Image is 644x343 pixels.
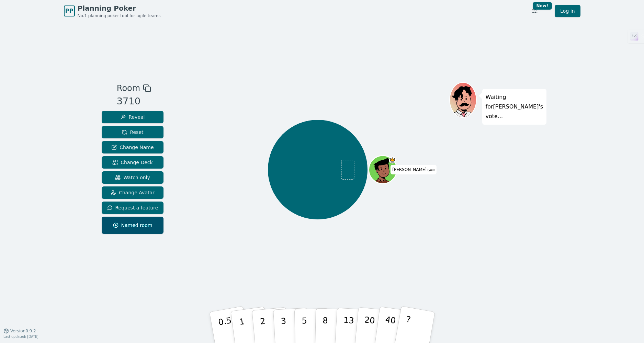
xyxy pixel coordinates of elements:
button: Reveal [102,111,164,123]
span: Change Deck [112,159,152,166]
span: Room [117,82,140,94]
button: Named room [102,217,164,234]
span: No.1 planning poker tool for agile teams [78,13,161,19]
button: Change Name [102,141,164,153]
span: Version 0.9.2 [10,328,36,334]
button: Version0.9.2 [3,328,36,334]
span: PP [65,7,73,15]
button: Reset [102,126,164,138]
div: 3710 [117,94,151,108]
div: New! [533,2,552,10]
a: PPPlanning PokerNo.1 planning poker tool for agile teams [64,3,161,19]
button: Request a feature [102,202,164,214]
span: Last updated: [DATE] [3,335,38,339]
span: (you) [427,169,435,172]
span: Request a feature [107,204,158,211]
span: Click to change your name [391,165,436,174]
span: Planning Poker [78,3,161,13]
a: Log in [555,5,580,17]
span: Reset [122,129,143,136]
span: Watch only [115,174,150,181]
button: New! [529,5,541,17]
span: Reveal [120,114,145,121]
span: Change Name [111,144,154,151]
button: Watch only [102,171,164,184]
button: Change Avatar [102,186,164,199]
span: Rafael is the host [389,157,396,163]
button: Click to change your avatar [370,157,396,183]
button: Change Deck [102,156,164,169]
span: Change Avatar [111,189,155,196]
p: Waiting for [PERSON_NAME] 's vote... [486,92,543,121]
span: Named room [113,222,152,229]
